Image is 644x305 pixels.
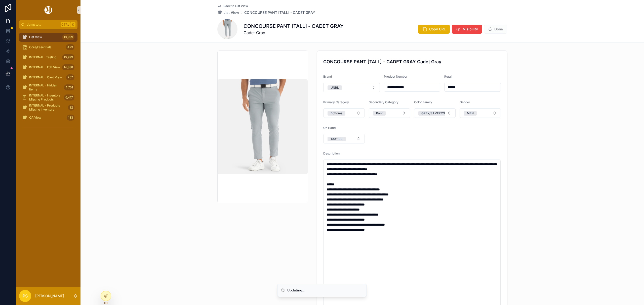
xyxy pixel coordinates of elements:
[460,100,470,104] span: Gender
[19,63,77,72] a: INTERNAL - Edit View14,888
[323,108,365,118] button: Select Button
[331,137,343,141] div: 100-199
[19,43,77,52] a: Core/Essentials423
[452,25,482,34] button: Visibility
[244,23,344,30] h1: CONCOURSE PANT [TALL] - CADET GRAY
[328,136,346,141] button: Unselect I_100_199
[369,100,398,104] span: Secondary Category
[29,93,62,101] span: INTERNAL - Inventory Missing Products
[287,288,305,293] div: Updating...
[331,111,342,116] div: Bottoms
[19,73,77,82] a: INTERNAL - Card View757
[223,4,248,8] span: Back to List View
[418,25,450,34] button: Copy URL
[323,151,340,155] span: Description
[323,100,349,104] span: Primary Category
[29,55,56,59] span: INTERNAL -Testing
[19,103,77,112] a: INTERNAL - Products Missing Inventory32
[29,65,60,69] span: INTERNAL - Edit View
[64,84,74,90] div: 4,751
[467,111,474,116] div: MEN
[27,23,59,27] span: Jump to...
[64,94,74,100] div: 6,417
[217,10,239,15] a: List View
[29,83,62,91] span: INTERNAL - Hidden Items
[217,4,248,8] a: Back to List View
[418,111,462,116] button: Unselect GREYSILVERCHARCOAL
[23,293,28,299] span: PS
[29,45,51,49] span: Core/Essentials
[62,54,74,60] div: 10,999
[414,100,432,104] span: Color Family
[376,111,383,116] div: Pant
[19,93,77,102] a: INTERNAL - Inventory Missing Products6,417
[331,85,339,90] div: UNRL
[323,126,336,130] span: On Hand
[66,74,74,80] div: 757
[460,108,501,118] button: Select Button
[19,83,77,92] a: INTERNAL - Hidden Items4,751
[19,53,77,62] a: INTERNAL -Testing10,999
[66,44,74,50] div: 423
[421,111,459,116] div: GREY/SILVER/CHARCOAL
[384,75,408,78] span: Product Number
[19,20,77,29] button: Jump to...CtrlK
[218,79,308,174] img: pant.webp
[29,116,41,120] span: QA View
[62,34,74,40] div: 10,999
[323,75,332,78] span: Brand
[323,83,380,92] button: Select Button
[67,115,74,121] div: 133
[71,23,75,27] span: K
[35,293,64,298] p: [PERSON_NAME]
[44,6,53,14] img: App logo
[328,111,345,116] button: Unselect BOTTOMS
[223,10,239,15] span: List View
[244,10,315,15] a: CONCOURSE PANT [TALL] - CADET GRAY
[414,108,456,118] button: Select Button
[323,134,365,143] button: Select Button
[62,64,74,70] div: 14,888
[68,105,74,111] div: 32
[19,113,77,122] a: QA View133
[244,30,344,36] span: Cadet Gray
[463,27,478,32] span: Visibility
[61,22,70,27] span: Ctrl
[429,27,446,32] span: Copy URL
[29,75,62,79] span: INTERNAL - Card View
[323,58,501,65] h4: CONCOURSE PANT [TALL] - CADET GRAY Cadet Gray
[373,111,386,116] button: Unselect PANT
[369,108,410,118] button: Select Button
[29,104,66,112] span: INTERNAL - Products Missing Inventory
[29,35,42,39] span: List View
[444,75,452,78] span: Retail
[19,33,77,42] a: List View10,999
[16,29,80,138] div: scrollable content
